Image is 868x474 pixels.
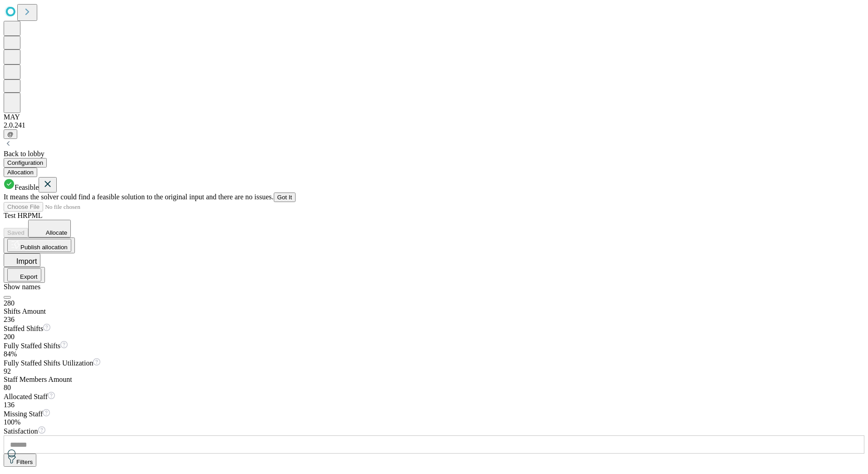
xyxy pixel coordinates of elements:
div: Back to lobby [4,150,864,158]
button: Saved [4,228,28,237]
span: Allocated Staff [4,393,48,400]
div: 80 [4,384,864,392]
span: Feasible [15,183,39,191]
button: Publish allocation [7,239,71,252]
div: 92 [4,367,864,375]
span: Saved [7,229,25,236]
div: 2.0.241 [4,121,864,129]
span: Allocate [46,229,67,236]
button: Allocate [28,220,71,237]
div: MAY [4,113,864,121]
button: Configuration [4,158,47,168]
button: @ [4,129,17,139]
button: Import [4,253,40,267]
span: Filters [16,459,33,465]
span: Show names [4,283,40,291]
span: Fully Staffed Shifts [4,342,60,350]
div: 100% [4,418,864,426]
button: Got It [274,193,296,202]
span: Staffed Shifts [4,325,43,332]
button: Export [7,268,41,281]
span: Import [16,257,37,265]
span: @ [7,131,14,138]
button: Publish allocation [4,237,75,253]
div: 280 [4,299,864,307]
div: 84% [4,350,864,358]
span: Missing Staff [4,410,43,418]
span: Staff Members Amount [4,375,72,383]
button: Export [4,267,45,283]
span: Satisfaction [4,427,38,435]
span: Shifts Amount [4,307,46,315]
span: It means the solver could find a feasible solution to the original input and there are no issues. [4,193,274,201]
button: Allocation [4,168,37,177]
span: Fully Staffed Shifts Utilization [4,359,93,367]
span: Test HRPML [4,212,43,219]
div: 236 [4,316,864,324]
button: Filters [4,454,36,467]
div: 136 [4,401,864,409]
div: 200 [4,333,864,341]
